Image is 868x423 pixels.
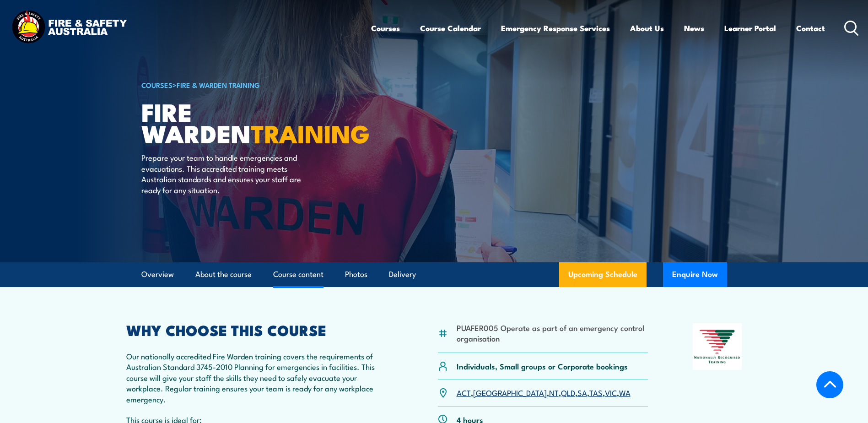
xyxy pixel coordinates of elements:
[577,387,587,398] a: SA
[724,16,776,40] a: Learner Portal
[561,387,575,398] a: QLD
[473,387,547,398] a: [GEOGRAPHIC_DATA]
[273,262,323,287] a: Course content
[589,387,603,398] a: TAS
[141,101,367,143] h1: Fire Warden
[549,387,559,398] a: NT
[457,387,631,398] p: , , , , , , ,
[126,323,394,336] h2: WHY CHOOSE THIS COURSE
[559,262,647,287] a: Upcoming Schedule
[177,80,260,90] a: Fire & Warden Training
[457,361,628,371] p: Individuals, Small groups or Corporate bookings
[345,262,367,287] a: Photos
[195,262,252,287] a: About the course
[684,16,704,40] a: News
[389,262,416,287] a: Delivery
[371,16,400,40] a: Courses
[605,387,617,398] a: VIC
[126,351,394,404] p: Our nationally accredited Fire Warden training covers the requirements of Australian Standard 374...
[251,114,370,152] strong: TRAINING
[796,16,825,40] a: Contact
[457,387,471,398] a: ACT
[141,152,308,195] p: Prepare your team to handle emergencies and evacuations. This accredited training meets Australia...
[141,79,367,90] h6: >
[663,262,727,287] button: Enquire Now
[141,80,173,90] a: COURSES
[619,387,631,398] a: WA
[630,16,664,40] a: About Us
[693,323,742,370] img: Nationally Recognised Training logo.
[501,16,610,40] a: Emergency Response Services
[141,262,174,287] a: Overview
[457,322,648,344] li: PUAFER005 Operate as part of an emergency control organisation
[420,16,481,40] a: Course Calendar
